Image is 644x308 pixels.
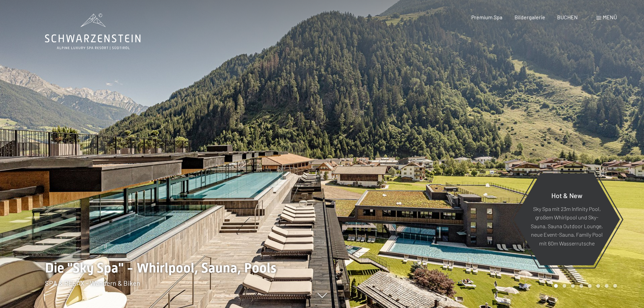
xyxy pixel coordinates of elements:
span: Hot & New [551,191,582,199]
div: Carousel Page 7 [605,284,609,288]
a: BUCHEN [557,14,578,20]
div: Carousel Page 1 (Current Slide) [554,284,558,288]
a: Premium Spa [471,14,502,20]
a: Hot & New Sky Spa mit 23m Infinity Pool, großem Whirlpool und Sky-Sauna, Sauna Outdoor Lounge, ne... [513,173,620,266]
div: Carousel Page 4 [579,284,583,288]
a: Bildergalerie [515,14,545,20]
div: Carousel Page 8 [613,284,617,288]
div: Carousel Page 6 [596,284,600,288]
div: Carousel Page 5 [588,284,592,288]
div: Carousel Page 3 [571,284,575,288]
span: Menü [603,14,617,20]
div: Carousel Pagination [552,284,617,288]
p: Sky Spa mit 23m Infinity Pool, großem Whirlpool und Sky-Sauna, Sauna Outdoor Lounge, neue Event-S... [530,204,603,247]
div: Carousel Page 2 [563,284,566,288]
